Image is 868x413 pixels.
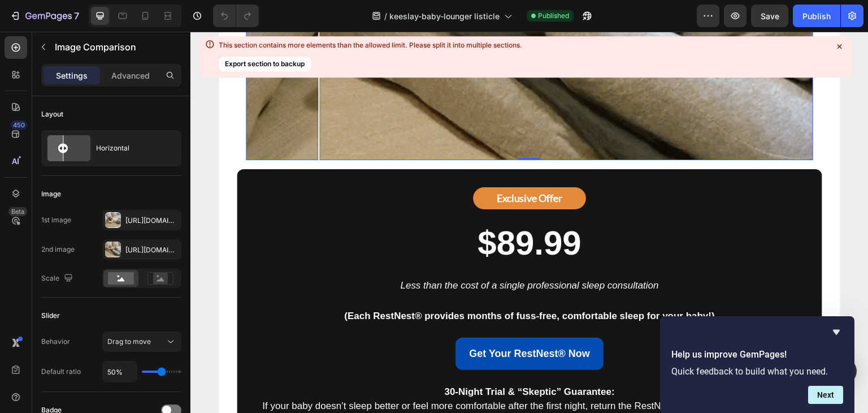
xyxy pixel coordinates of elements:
p: Advanced [111,70,150,81]
p: $89.99 [57,186,622,237]
div: Slider [41,311,60,321]
i: Less than the cost of a single professional sleep consultation [210,248,468,259]
p: Settings [56,70,88,81]
div: Publish [802,10,831,22]
button: Publish [793,5,840,27]
div: This section contains more elements than the allowed limit. Please split it into multiple sections. [219,41,522,50]
div: [URL][DOMAIN_NAME] [125,216,179,226]
h2: Exclusive Offer [283,156,396,178]
button: Drag to move [102,332,181,352]
span: Save [761,11,779,21]
strong: (Each RestNest® provides months of fuss-free, comfortable sleep for your baby!) [154,279,524,290]
h2: Help us improve GemPages! [671,348,843,362]
p: 7 [74,9,79,23]
button: Save [751,5,788,27]
span: keeslay-baby-lounger listicle [389,10,500,22]
p: If your baby doesn’t sleep better or feel more comfortable after the first night, return the Rest... [57,353,622,397]
div: Undo/Redo [213,5,259,27]
div: [URL][DOMAIN_NAME] [125,245,179,255]
button: Hide survey [830,325,843,339]
p: Quick feedback to build what you need. [671,366,843,377]
p: Image Comparison [55,40,177,54]
strong: 30-Night Trial & “Skeptic” Guarantee: [254,355,424,365]
p: Get Your RestNest® Now [279,313,400,331]
div: Behavior [41,337,70,347]
div: Default ratio [41,367,81,377]
a: Get Your RestNest® Now [265,306,413,338]
button: Export section to backup [219,57,311,71]
div: Layout [41,109,63,119]
div: Beta [8,207,27,216]
div: 450 [11,121,27,130]
iframe: Design area [190,32,868,413]
div: 1st image [41,215,71,225]
span: Published [538,11,569,21]
button: Next question [808,386,843,404]
input: Auto [103,362,137,382]
span: / [384,10,387,22]
div: Scale [41,271,75,286]
button: 7 [5,5,84,27]
div: Help us improve GemPages! [671,325,843,404]
div: Horizontal [96,135,165,161]
span: Drag to move [107,337,151,346]
div: 2nd image [41,244,75,255]
div: Image [41,189,61,199]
